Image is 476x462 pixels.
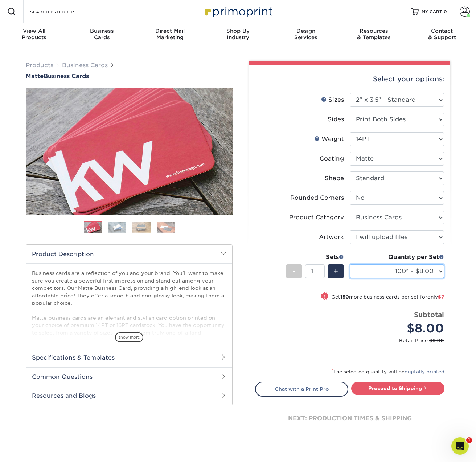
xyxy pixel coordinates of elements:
div: Sides [328,115,344,124]
span: Direct Mail [136,28,204,34]
div: & Templates [340,28,408,41]
img: Primoprint [202,4,274,19]
h2: Specifications & Templates [26,348,232,367]
a: BusinessCards [68,23,136,46]
div: Artwork [319,233,344,242]
span: Shop By [204,28,272,34]
div: next: production times & shipping [255,397,444,440]
strong: Subtotal [414,311,444,319]
iframe: Intercom live chat [451,437,469,455]
img: Business Cards 01 [84,219,102,237]
span: $7 [438,294,444,300]
div: Sizes [321,96,344,104]
span: Resources [340,28,408,34]
div: $8.00 [355,320,444,337]
span: ! [324,293,326,300]
div: Quantity per Set [350,253,444,262]
div: Shape [325,174,344,183]
h2: Resources and Blogs [26,386,232,405]
a: Chat with a Print Pro [255,382,348,396]
span: only [427,294,444,300]
img: Matte 01 [26,48,233,255]
a: Proceed to Shipping [351,382,444,395]
a: Direct MailMarketing [136,23,204,46]
img: Business Cards 04 [157,222,175,233]
small: Retail Price: [261,337,444,344]
div: Product Category [289,213,344,222]
span: $9.00 [429,338,444,343]
div: Industry [204,28,272,41]
div: Coating [320,154,344,163]
h2: Common Questions [26,367,232,386]
span: 1 [466,437,472,443]
div: Weight [314,135,344,143]
img: Business Cards 02 [108,222,126,233]
div: Cards [68,28,136,41]
span: MY CART [422,9,442,15]
div: & Support [408,28,476,41]
div: Sets [286,253,344,262]
span: Business [68,28,136,34]
a: digitally printed [405,369,444,374]
a: MatteBusiness Cards [26,73,233,80]
strong: 150 [340,294,349,300]
div: Rounded Corners [290,194,344,202]
span: Matte [26,73,44,80]
img: Business Cards 03 [132,222,151,233]
a: Business Cards [62,62,108,69]
div: Select your options: [255,65,444,93]
div: Marketing [136,28,204,41]
span: Design [272,28,340,34]
small: Get more business cards per set for [331,294,444,301]
input: SEARCH PRODUCTS..... [29,7,100,16]
div: Services [272,28,340,41]
a: Contact& Support [408,23,476,46]
h2: Product Description [26,245,232,263]
a: Products [26,62,53,69]
a: Resources& Templates [340,23,408,46]
span: + [333,266,338,277]
small: The selected quantity will be [332,369,444,374]
h1: Business Cards [26,73,233,80]
span: show more [115,332,143,342]
span: Contact [408,28,476,34]
span: - [292,266,296,277]
span: 0 [444,9,447,14]
p: Business cards are a reflection of you and your brand. You'll want to make sure you create a powe... [32,269,226,373]
a: DesignServices [272,23,340,46]
a: Shop ByIndustry [204,23,272,46]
